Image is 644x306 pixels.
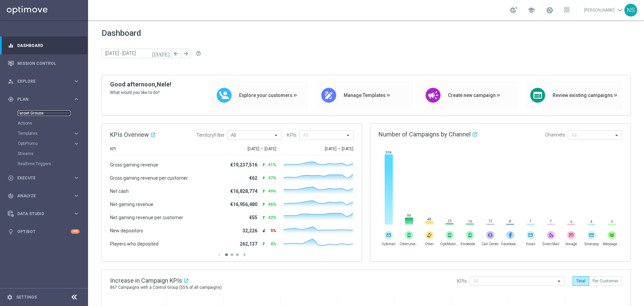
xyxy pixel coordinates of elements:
[8,223,80,240] div: Optibot
[8,175,14,181] i: play_circle_outline
[73,193,80,199] i: keyboard_arrow_right
[7,97,80,102] button: gps_fixed Plan keyboard_arrow_right
[17,212,73,216] span: Data Studio
[7,61,80,66] button: Mission Control
[8,36,80,54] div: Dashboard
[8,96,73,102] div: Plan
[7,79,80,84] button: person_search Explore keyboard_arrow_right
[7,229,80,234] button: lightbulb Optibot +10
[18,142,73,146] div: OptiPromo
[7,211,80,216] button: Data Studio keyboard_arrow_right
[17,36,80,54] a: Dashboard
[8,229,14,235] i: lightbulb
[17,223,71,240] a: Optibot
[7,193,80,199] button: track_changes Analyze keyboard_arrow_right
[17,194,73,198] span: Analyze
[18,128,87,138] div: Templates
[71,229,80,234] div: +10
[8,211,73,217] div: Data Studio
[18,151,70,156] a: Streams
[8,54,80,72] div: Mission Control
[18,138,87,149] div: OptiPromo
[73,130,80,137] i: keyboard_arrow_right
[8,78,14,84] i: person_search
[73,96,80,102] i: keyboard_arrow_right
[18,142,66,146] span: OptiPromo
[8,43,14,49] i: equalizer
[17,79,73,83] span: Explore
[7,175,80,181] button: play_circle_outline Execute keyboard_arrow_right
[8,78,73,84] div: Explore
[18,131,80,136] button: Templates keyboard_arrow_right
[583,5,624,15] a: [PERSON_NAME]keyboard_arrow_down
[17,176,73,180] span: Execute
[18,149,87,159] div: Streams
[7,294,13,300] i: settings
[18,131,66,135] span: Templates
[18,118,87,128] div: Actions
[73,141,80,147] i: keyboard_arrow_right
[18,141,80,146] button: OptiPromo keyboard_arrow_right
[18,159,87,169] div: Realtime Triggers
[73,175,80,181] i: keyboard_arrow_right
[73,78,80,84] i: keyboard_arrow_right
[8,193,73,199] div: Analyze
[18,131,73,135] div: Templates
[18,108,87,118] div: Target Groups
[8,96,14,102] i: gps_fixed
[624,4,637,17] div: NS
[18,121,70,126] a: Actions
[17,54,80,72] a: Mission Control
[616,6,624,14] span: keyboard_arrow_down
[18,161,70,167] a: Realtime Triggers
[8,193,14,199] i: track_changes
[7,43,80,48] button: equalizer Dashboard
[18,110,70,116] a: Target Groups
[528,6,535,14] span: school
[16,295,37,299] a: Settings
[73,210,80,217] i: keyboard_arrow_right
[8,175,73,181] div: Execute
[17,97,73,101] span: Plan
